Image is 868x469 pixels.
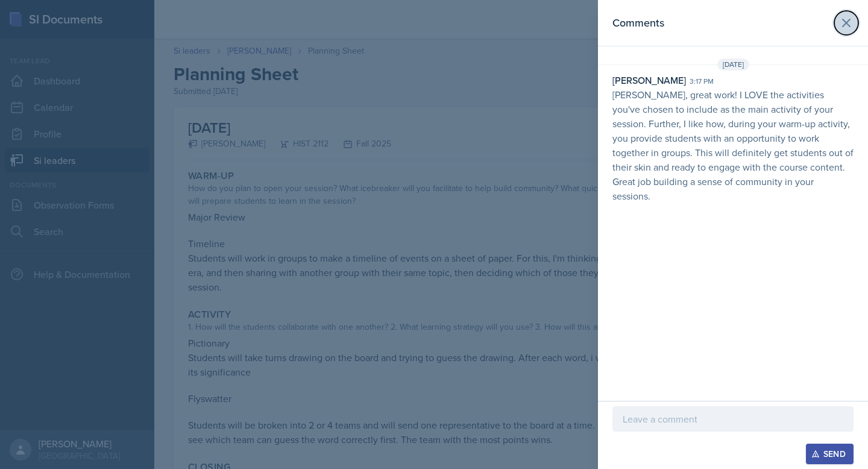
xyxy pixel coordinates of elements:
p: [PERSON_NAME], great work! I LOVE the activities you've chosen to include as the main activity of... [612,87,854,203]
span: [DATE] [717,58,749,71]
button: Send [806,444,854,464]
div: Send [814,449,846,459]
div: [PERSON_NAME] [612,73,686,87]
div: 3:17 pm [690,76,714,87]
h2: Comments [612,14,664,31]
